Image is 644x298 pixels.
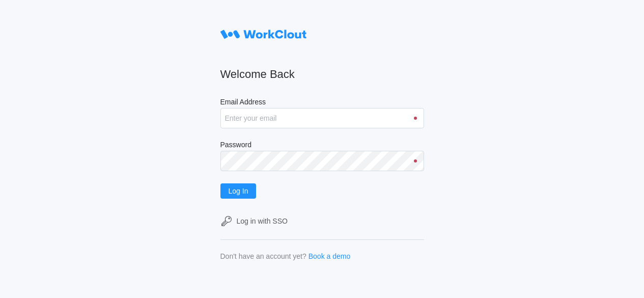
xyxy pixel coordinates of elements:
[220,141,424,151] label: Password
[309,252,351,260] a: Book a demo
[220,98,424,108] label: Email Address
[229,187,248,195] span: Log In
[237,217,288,225] div: Log in with SSO
[220,108,424,128] input: Enter your email
[220,215,424,227] a: Log in with SSO
[220,252,306,260] div: Don't have an account yet?
[220,183,257,199] button: Log In
[220,67,424,82] h2: Welcome Back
